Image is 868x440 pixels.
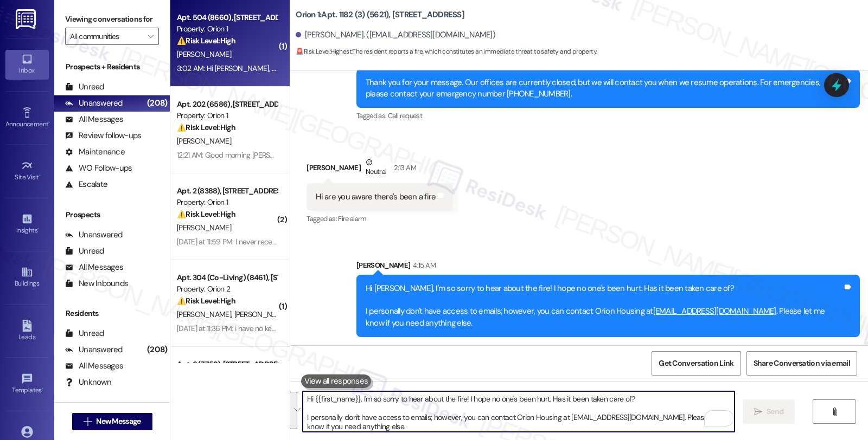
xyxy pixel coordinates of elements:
a: Leads [5,316,49,346]
div: Maintenance [65,146,125,158]
div: Thank you for your message. Our offices are currently closed, but we will contact you when we res... [366,77,843,100]
div: 4:15 AM [410,260,435,271]
span: [PERSON_NAME] [177,49,231,59]
div: [PERSON_NAME]. ([EMAIL_ADDRESS][DOMAIN_NAME]) [296,29,495,41]
strong: ⚠️ Risk Level: High [177,36,235,46]
div: Unknown [65,377,111,388]
span: • [48,119,50,126]
div: Prospects [54,209,170,221]
div: Apt. 304 (Co-Living) (8461), [STREET_ADDRESS][PERSON_NAME] [177,272,277,283]
strong: ⚠️ Risk Level: High [177,122,235,132]
button: Send [743,399,795,424]
div: (208) [144,341,170,358]
span: • [37,225,39,232]
i:  [754,407,762,416]
div: Prospects + Residents [54,61,170,73]
span: Share Conversation via email [754,358,850,369]
span: Get Conversation Link [659,358,733,369]
input: All communities [70,28,142,45]
div: All Messages [65,262,123,273]
div: Property: Orion 1 [177,110,277,121]
a: Inbox [5,50,49,79]
span: [PERSON_NAME] [234,309,289,319]
span: [PERSON_NAME] [177,309,234,319]
strong: 🚨 Risk Level: Highest [296,47,352,56]
div: Tagged as: [307,211,453,227]
a: [EMAIL_ADDRESS][DOMAIN_NAME] [653,306,776,316]
div: [PERSON_NAME] [356,260,860,275]
a: Insights • [5,210,49,239]
span: Fire alarm [338,214,367,223]
div: Review follow-ups [65,130,141,141]
i:  [831,407,839,416]
div: Unread [65,328,104,339]
div: Hi [PERSON_NAME], I'm so sorry to hear about the fire! I hope no one's been hurt. Has it been tak... [366,283,843,329]
div: Residents [54,308,170,319]
span: • [42,385,43,392]
div: Apt. 6 (7759), [STREET_ADDRESS] [177,359,277,370]
div: All Messages [65,114,123,125]
span: [PERSON_NAME] [177,136,231,146]
div: New Inbounds [65,278,128,289]
div: Property: Orion 1 [177,23,277,35]
label: Viewing conversations for [65,11,159,28]
strong: ⚠️ Risk Level: High [177,209,235,219]
div: [DATE] at 11:36 PM: i have no keyfab to get in the building [177,323,352,333]
div: WO Follow-ups [65,163,132,174]
span: [PERSON_NAME] [177,223,231,232]
div: [PERSON_NAME] [307,157,453,183]
a: Templates • [5,370,49,399]
div: All Messages [65,360,123,372]
div: Apt. 2 (8388), [STREET_ADDRESS] [177,185,277,197]
span: Send [767,406,783,417]
div: Unread [65,245,104,257]
div: Hi are you aware there's been a fire [316,191,436,203]
div: Unanswered [65,344,123,355]
div: Apt. 504 (8660), [STREET_ADDRESS] [177,12,277,23]
button: Get Conversation Link [652,351,741,376]
img: ResiDesk Logo [16,9,38,29]
div: Unread [65,81,104,93]
div: Escalate [65,179,107,190]
div: Neutral [363,157,388,179]
div: Property: Orion 2 [177,283,277,295]
b: Orion 1: Apt. 1182 (3) (5621), [STREET_ADDRESS] [296,9,464,21]
span: Call request [388,111,422,120]
span: : The resident reports a fire, which constitutes an immediate threat to safety and property. [296,46,597,57]
button: Share Conversation via email [746,351,857,376]
div: 2:13 AM [391,162,416,173]
button: New Message [72,413,152,430]
div: Unanswered [65,98,123,109]
strong: ⚠️ Risk Level: High [177,296,235,306]
a: Site Visit • [5,157,49,186]
span: New Message [96,416,141,427]
a: Buildings [5,263,49,292]
div: Apt. 202 (6586), [STREET_ADDRESS] [177,99,277,110]
i:  [148,32,154,41]
i:  [84,417,92,426]
div: Unanswered [65,229,123,241]
div: Tagged as: [356,108,860,124]
span: • [39,172,41,179]
div: (208) [144,95,170,112]
div: Property: Orion 1 [177,197,277,208]
textarea: To enrich screen reader interactions, please activate Accessibility in Grammarly extension settings [303,391,735,432]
